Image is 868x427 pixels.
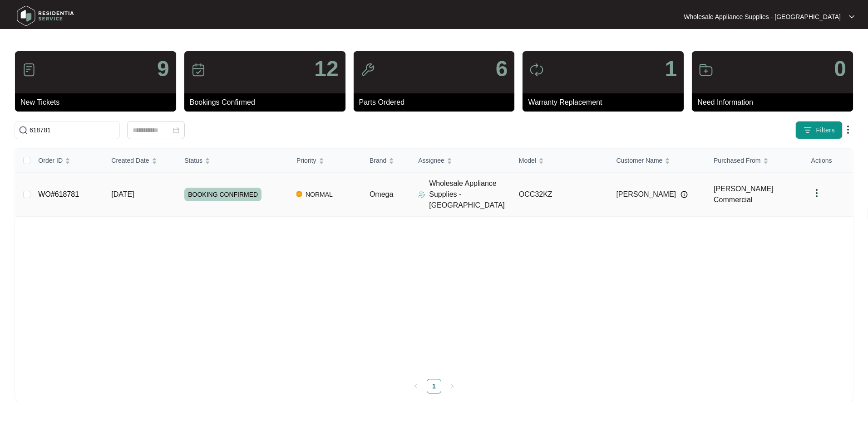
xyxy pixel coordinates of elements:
[529,63,544,77] img: icon
[445,379,459,393] li: Next Page
[449,383,455,389] span: right
[816,126,835,135] span: Filters
[616,155,662,165] span: Customer Name
[834,58,846,80] p: 0
[111,190,134,198] span: [DATE]
[302,189,336,200] span: NORMAL
[714,155,760,165] span: Purchased From
[38,190,79,198] a: WO#618781
[191,63,206,77] img: icon
[359,97,515,108] p: Parts Ordered
[177,149,289,173] th: Status
[31,149,104,173] th: Order ID
[418,191,425,198] img: Assigner Icon
[411,149,512,173] th: Assignee
[418,155,444,165] span: Assignee
[104,149,177,173] th: Created Date
[616,189,676,200] span: [PERSON_NAME]
[413,383,419,389] span: left
[681,191,688,198] img: Info icon
[445,379,459,393] button: right
[714,185,774,204] span: [PERSON_NAME] Commercial
[409,379,423,393] li: Previous Page
[30,125,116,135] input: Search by Order Id, Assignee Name, Customer Name, Brand and Model
[362,149,411,173] th: Brand
[429,178,512,211] p: Wholesale Appliance Supplies - [GEOGRAPHIC_DATA]
[296,155,316,165] span: Priority
[496,58,508,80] p: 6
[157,58,169,80] p: 9
[19,126,28,135] img: search-icon
[609,149,706,173] th: Customer Name
[370,190,393,198] span: Omega
[519,155,536,165] span: Model
[849,15,854,19] img: dropdown arrow
[697,97,853,108] p: Need Information
[111,155,149,165] span: Created Date
[699,63,713,77] img: icon
[843,124,853,135] img: dropdown arrow
[20,97,176,108] p: New Tickets
[706,149,804,173] th: Purchased From
[795,121,843,139] button: filter iconFilters
[512,149,609,173] th: Model
[314,58,338,80] p: 12
[38,155,63,165] span: Order ID
[427,379,441,393] a: 1
[665,58,677,80] p: 1
[803,126,812,135] img: filter icon
[184,188,261,201] span: BOOKING CONFIRMED
[427,379,441,393] li: 1
[528,97,684,108] p: Warranty Replacement
[512,173,609,217] td: OCC32KZ
[811,188,822,199] img: dropdown arrow
[14,2,77,29] img: residentia service logo
[684,12,841,21] p: Wholesale Appliance Supplies - [GEOGRAPHIC_DATA]
[184,155,202,165] span: Status
[804,149,853,173] th: Actions
[409,379,423,393] button: left
[190,97,345,108] p: Bookings Confirmed
[22,63,36,77] img: icon
[296,191,302,197] img: Vercel Logo
[289,149,362,173] th: Priority
[360,63,375,77] img: icon
[370,155,386,165] span: Brand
